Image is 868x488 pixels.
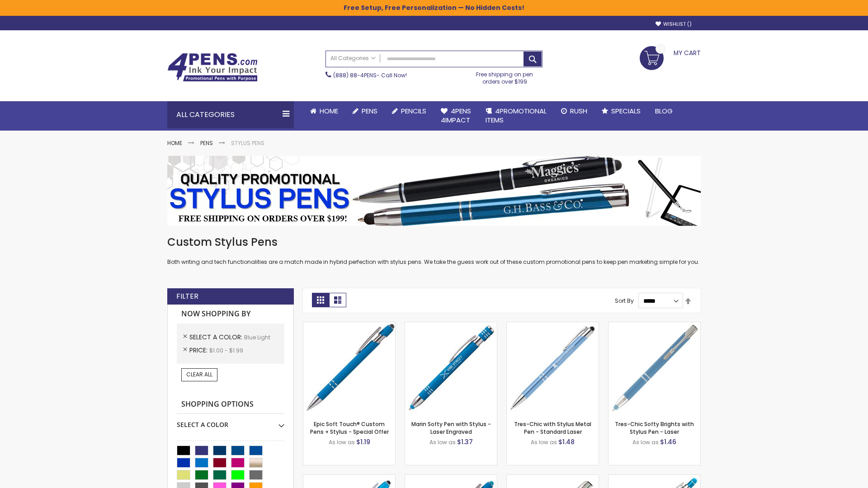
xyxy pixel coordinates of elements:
span: Select A Color [189,333,244,342]
span: $1.37 [457,437,473,446]
span: $1.46 [660,437,676,446]
img: Tres-Chic Softy Brights with Stylus Pen - Laser-Blue - Light [609,322,700,414]
a: Phoenix Softy Brights with Stylus Pen - Laser-Blue - Light [609,474,700,482]
span: $1.19 [356,437,370,446]
a: Ellipse Softy Brights with Stylus Pen - Laser-Blue - Light [405,474,497,482]
a: Wishlist [656,21,692,28]
span: Blue Light [244,333,270,341]
a: Tres-Chic Softy Brights with Stylus Pen - Laser-Blue - Light [609,322,700,329]
span: Price [189,346,209,355]
a: Blog [648,101,680,121]
a: Marin Softy Pen with Stylus - Laser Engraved-Blue - Light [405,322,497,329]
img: Stylus Pens [167,156,701,226]
a: Clear All [181,368,217,381]
a: Pencils [385,101,434,121]
span: Pencils [401,106,426,116]
div: Both writing and tech functionalities are a match made in hybrid perfection with stylus pens. We ... [167,235,701,266]
a: Home [303,101,345,121]
a: Specials [594,101,648,121]
img: 4P-MS8B-Blue - Light [303,322,395,414]
span: As low as [429,438,456,446]
span: As low as [531,438,557,446]
img: Tres-Chic with Stylus Metal Pen - Standard Laser-Blue - Light [507,322,599,414]
span: Home [320,106,338,116]
a: Ellipse Stylus Pen - Standard Laser-Blue - Light [303,474,395,482]
a: 4Pens4impact [434,101,478,131]
a: All Categories [326,51,380,66]
span: Rush [570,106,587,116]
div: All Categories [167,101,294,128]
a: Tres-Chic Touch Pen - Standard Laser-Blue - Light [507,474,599,482]
a: (888) 88-4PENS [333,71,377,79]
span: Specials [611,106,641,116]
strong: Now Shopping by [177,305,284,324]
div: Free shipping on pen orders over $199 [467,67,543,85]
span: $1.00 - $1.99 [209,347,243,354]
a: Marin Softy Pen with Stylus - Laser Engraved [411,420,491,435]
strong: Shopping Options [177,395,284,414]
img: 4Pens Custom Pens and Promotional Products [167,53,258,82]
a: Epic Soft Touch® Custom Pens + Stylus - Special Offer [310,420,389,435]
a: Pens [345,101,385,121]
span: 4Pens 4impact [441,106,471,125]
span: As low as [329,438,355,446]
span: Blog [655,106,673,116]
span: 4PROMOTIONAL ITEMS [486,106,547,125]
strong: Stylus Pens [231,139,264,147]
span: Clear All [186,371,212,378]
a: 4PROMOTIONALITEMS [478,101,554,131]
a: Tres-Chic with Stylus Metal Pen - Standard Laser [514,420,591,435]
label: Sort By [615,297,634,305]
span: Pens [362,106,377,116]
span: $1.48 [558,437,575,446]
span: All Categories [330,55,376,62]
h1: Custom Stylus Pens [167,235,701,249]
span: As low as [632,438,659,446]
div: Select A Color [177,414,284,429]
a: Tres-Chic with Stylus Metal Pen - Standard Laser-Blue - Light [507,322,599,329]
a: Pens [200,139,213,147]
a: Home [167,139,182,147]
a: Rush [554,101,594,121]
a: 4P-MS8B-Blue - Light [303,322,395,329]
strong: Grid [312,293,329,307]
strong: Filter [176,291,198,301]
img: Marin Softy Pen with Stylus - Laser Engraved-Blue - Light [405,322,497,414]
a: Tres-Chic Softy Brights with Stylus Pen - Laser [615,420,694,435]
span: - Call Now! [333,71,407,79]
